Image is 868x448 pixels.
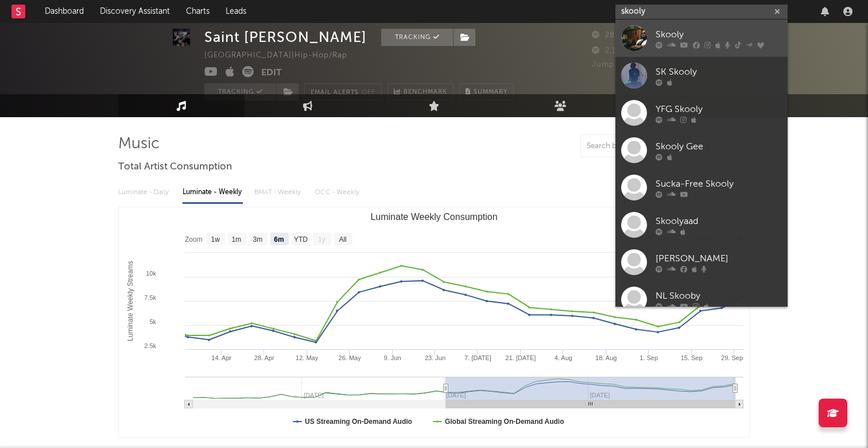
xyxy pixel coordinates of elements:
[656,214,782,228] div: Skoolyaad
[592,61,660,68] span: Jump Score: 60.0
[615,132,788,169] a: Skooly Gee
[211,235,220,244] text: 1w
[204,49,361,63] div: [GEOGRAPHIC_DATA] | Hip-Hop/Rap
[381,29,453,46] button: Tracking
[294,235,308,244] text: YTD
[615,244,788,281] a: [PERSON_NAME]
[339,235,346,244] text: All
[339,354,362,361] text: 26. May
[656,289,782,303] div: NL Skooby
[370,212,497,222] text: Luminate Weekly Consumption
[581,142,702,151] input: Search by song name or URL
[615,281,788,318] a: NL Skooby
[119,207,749,437] svg: Luminate Weekly Consumption
[185,235,203,244] text: Zoom
[144,342,156,349] text: 2.5k
[615,206,788,244] a: Skoolyaad
[721,354,743,361] text: 29. Sep
[505,354,536,361] text: 21. [DATE]
[318,235,325,244] text: 1y
[592,32,620,39] span: 280
[304,83,382,101] button: Email AlertsOff
[595,354,617,361] text: 18. Aug
[274,235,284,244] text: 6m
[384,354,401,361] text: 9. Jun
[146,270,156,277] text: 10k
[144,294,156,301] text: 7.5k
[555,354,572,361] text: 4. Aug
[305,418,412,426] text: US Streaming On-Demand Audio
[404,86,447,99] span: Benchmark
[445,418,564,426] text: Global Streaming On-Demand Audio
[656,65,782,79] div: SK Skooly
[656,252,782,265] div: [PERSON_NAME]
[232,235,242,244] text: 1m
[615,57,788,94] a: SK Skooly
[126,261,134,341] text: Luminate Weekly Streams
[640,354,658,361] text: 1. Sep
[296,354,319,361] text: 12. May
[211,354,231,361] text: 14. Apr
[474,89,507,95] span: Summary
[656,177,782,191] div: Sucka-Free Skooly
[615,169,788,206] a: Sucka-Free Skooly
[615,94,788,132] a: YFG Skooly
[681,354,703,361] text: 15. Sep
[204,83,276,101] button: Tracking
[656,140,782,153] div: Skooly Gee
[253,235,263,244] text: 3m
[459,83,514,101] button: Summary
[592,47,696,55] span: 2,158 Monthly Listeners
[183,183,243,202] div: Luminate - Weekly
[656,28,782,41] div: Skooly
[118,160,232,174] span: Total Artist Consumption
[261,66,282,80] button: Edit
[204,29,367,46] div: Saint [PERSON_NAME]
[615,20,788,57] a: Skooly
[254,354,274,361] text: 28. Apr
[464,354,491,361] text: 7. [DATE]
[656,102,782,116] div: YFG Skooly
[615,5,788,19] input: Search for artists
[425,354,445,361] text: 23. Jun
[387,83,454,101] a: Benchmark
[149,318,156,325] text: 5k
[362,90,375,96] em: Off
